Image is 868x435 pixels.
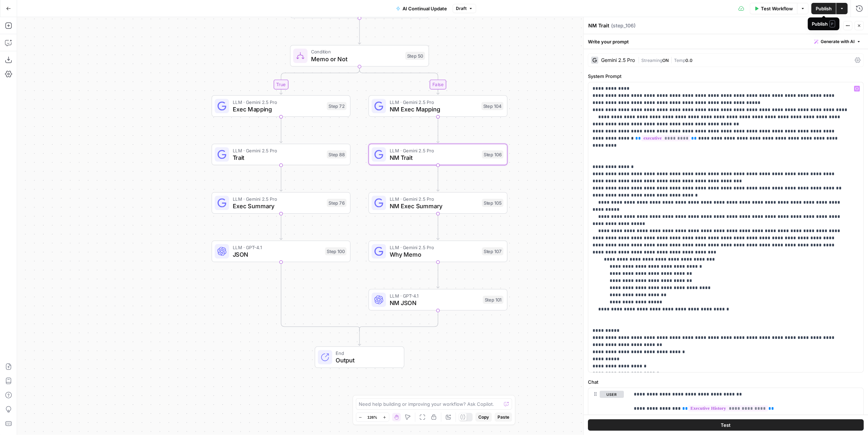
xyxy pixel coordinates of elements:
span: Output [336,356,397,365]
span: AI Continual Update [403,5,447,12]
textarea: NM Trait [588,22,609,29]
span: LLM · Gemini 2.5 Pro [233,147,323,154]
button: Test [819,21,841,30]
span: LLM · Gemini 2.5 Pro [390,244,478,251]
button: Copy [475,413,492,422]
g: Edge from step_72 to step_88 [280,116,283,143]
span: | [669,56,674,63]
div: Gemini 2.5 Pro [601,58,635,63]
span: LLM · Gemini 2.5 Pro [390,195,478,203]
label: Chat [588,378,864,386]
span: Why Memo [390,250,478,259]
span: Temp [674,58,685,63]
div: Step 76 [327,199,346,207]
span: LLM · Gemini 2.5 Pro [233,98,323,105]
div: Step 105 [482,199,503,207]
span: Test [829,22,838,29]
g: Edge from step_50 to step_72 [280,66,359,94]
button: Publish [811,3,836,14]
div: Step 88 [327,151,346,159]
span: JSON [233,250,321,259]
span: Streaming [641,58,662,63]
div: EndOutput [290,346,429,368]
div: Step 106 [482,151,503,159]
span: NM JSON [390,298,479,307]
span: NM Exec Mapping [390,105,478,114]
button: user [600,391,624,398]
span: Memo or Not [311,54,402,63]
g: Edge from step_50-conditional-end to end [358,329,361,346]
div: Step 101 [483,296,504,304]
button: Generate with AI [811,37,864,46]
g: Edge from step_107 to step_101 [437,262,440,288]
button: Paste [495,413,512,422]
g: Edge from step_88 to step_76 [280,165,283,191]
span: Paste [498,414,509,420]
div: LLM · GPT-4.1NM JSONStep 101 [369,289,508,310]
span: | [638,56,641,63]
span: Test [721,421,731,429]
div: LLM · Gemini 2.5 ProTraitStep 88 [212,144,351,165]
span: Publish [816,5,832,12]
div: LLM · Gemini 2.5 ProNM Exec SummaryStep 105 [369,192,508,214]
span: 126% [368,414,378,420]
g: Edge from step_100 to step_50-conditional-end [281,262,359,331]
div: Step 50 [405,52,425,60]
span: LLM · Gemini 2.5 Pro [390,98,478,105]
span: Generate with AI [821,38,854,45]
label: System Prompt [588,73,864,80]
span: Draft [456,5,467,12]
span: Condition [311,48,402,55]
span: LLM · Gemini 2.5 Pro [233,195,323,203]
span: Copy [478,414,489,420]
button: Test [588,419,864,431]
div: Step 100 [325,247,346,256]
span: LLM · GPT-4.1 [390,292,479,299]
g: Edge from step_104 to step_106 [437,116,440,143]
div: LLM · GPT-4.1JSONStep 100 [212,241,351,262]
span: ( step_106 ) [611,22,636,29]
g: Edge from step_85 to step_50 [358,18,361,44]
span: NM Trait [390,153,478,162]
g: Edge from step_106 to step_105 [437,165,440,191]
div: Step 107 [482,247,503,256]
span: NM Exec Summary [390,201,478,210]
button: Draft [453,4,476,13]
div: LLM · Gemini 2.5 ProNM Exec MappingStep 104 [369,95,508,117]
span: LLM · GPT-4.1 [233,244,321,251]
g: Edge from step_101 to step_50-conditional-end [359,310,438,331]
div: LLM · Gemini 2.5 ProExec SummaryStep 76 [212,192,351,214]
button: AI Continual Update [392,3,451,14]
g: Edge from step_76 to step_100 [280,213,283,240]
span: Exec Mapping [233,105,323,114]
button: Test Workflow [750,3,797,14]
g: Edge from step_50 to step_104 [359,66,439,94]
div: user [588,388,624,429]
div: LLM · Gemini 2.5 ProNM TraitStep 106 [369,144,508,165]
span: ON [662,58,669,63]
div: ConditionMemo or NotStep 50 [290,45,429,67]
div: Step 72 [327,102,346,110]
g: Edge from step_105 to step_107 [437,213,440,240]
span: Exec Summary [233,201,323,210]
div: Write your prompt [584,34,868,49]
span: 0.0 [685,58,693,63]
div: LLM · Gemini 2.5 ProExec MappingStep 72 [212,95,351,117]
span: LLM · Gemini 2.5 Pro [390,147,478,154]
div: Step 104 [482,102,504,110]
span: Trait [233,153,323,162]
div: LLM · Gemini 2.5 ProWhy MemoStep 107 [369,241,508,262]
span: Test Workflow [761,5,793,12]
span: End [336,350,397,357]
